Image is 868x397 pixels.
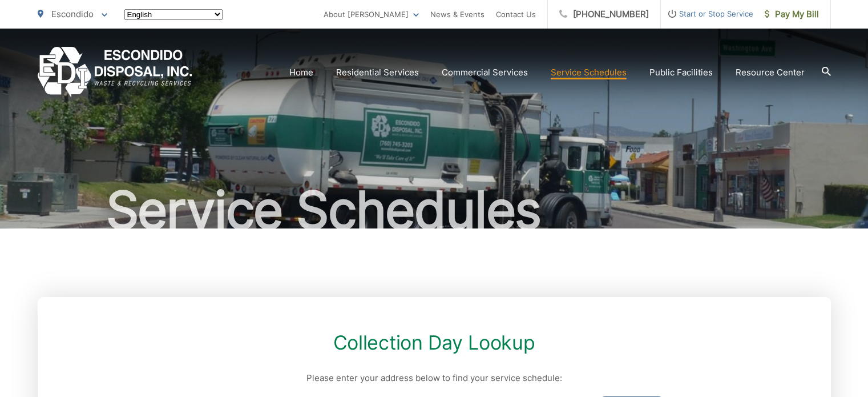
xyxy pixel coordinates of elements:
a: Home [289,66,313,79]
a: EDCD logo. Return to the homepage. [38,47,192,98]
select: Select a language [124,9,223,20]
a: Public Facilities [649,66,713,79]
a: About [PERSON_NAME] [324,7,419,21]
a: Resource Center [736,66,805,79]
a: Contact Us [496,7,536,21]
span: Escondido [51,9,94,19]
span: Pay My Bill [765,7,819,21]
h1: Service Schedules [38,182,831,239]
p: Please enter your address below to find your service schedule: [204,371,664,385]
a: Residential Services [336,66,419,79]
a: Commercial Services [442,66,528,79]
a: Service Schedules [551,66,627,79]
a: News & Events [430,7,485,21]
h2: Collection Day Lookup [204,331,664,354]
